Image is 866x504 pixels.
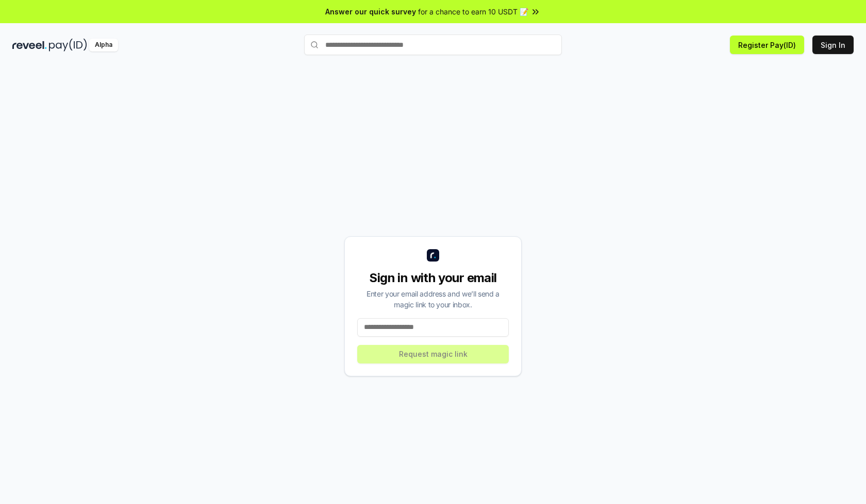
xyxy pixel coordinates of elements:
div: Alpha [89,39,118,51]
span: Answer our quick survey [325,6,416,17]
img: logo_small [427,249,439,262]
button: Register Pay(ID) [730,36,804,54]
img: pay_id [49,39,87,51]
button: Sign In [812,36,854,54]
div: Sign in with your email [357,270,509,286]
span: for a chance to earn 10 USDT 📝 [418,6,528,17]
img: reveel_dark [12,39,47,51]
div: Enter your email address and we’ll send a magic link to your inbox. [357,288,509,310]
